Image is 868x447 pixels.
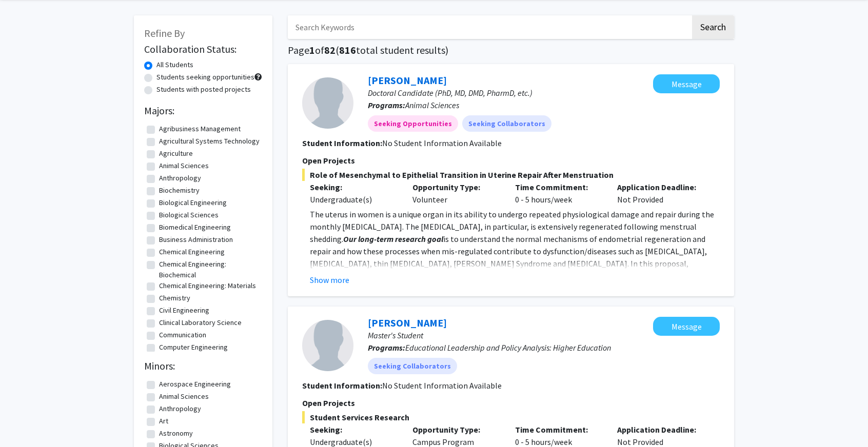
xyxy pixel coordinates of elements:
[159,136,260,147] label: Agricultural Systems Technology
[159,305,209,316] label: Civil Engineering
[368,316,447,329] a: [PERSON_NAME]
[302,398,355,408] span: Open Projects
[412,423,500,436] p: Opportunity Type:
[609,181,712,206] div: Not Provided
[310,423,397,436] p: Seeking:
[302,138,382,148] b: Student Information:
[653,317,720,336] button: Message Evan White
[159,259,260,280] label: Chemical Engineering: Biochemical
[159,124,241,134] label: Agribusiness Management
[302,411,720,423] span: Student Services Research
[159,403,201,414] label: Anthropology
[156,84,251,95] label: Students with posted projects
[368,342,405,353] b: Programs:
[288,44,734,56] h1: Page of ( total student results)
[159,317,242,328] label: Clinical Laboratory Science
[159,391,209,402] label: Animal Sciences
[515,423,602,436] p: Time Commitment:
[159,197,227,208] label: Biological Engineering
[156,72,254,83] label: Students seeking opportunities
[405,100,459,110] span: Animal Sciences
[156,59,193,70] label: All Students
[405,181,507,206] div: Volunteer
[144,43,262,55] h2: Collaboration Status:
[159,280,256,291] label: Chemical Engineering: Materials
[310,208,720,307] p: The uterus in women is a unique organ in its ability to undergo repeated physiological damage and...
[692,15,734,39] button: Search
[368,115,458,132] mat-chip: Seeking Opportunities
[144,27,185,39] span: Refine By
[617,423,704,436] p: Application Deadline:
[159,428,193,439] label: Astronomy
[412,181,500,193] p: Opportunity Type:
[144,105,262,117] h2: Majors:
[310,274,349,286] button: Show more
[159,148,193,159] label: Agriculture
[159,247,225,257] label: Chemical Engineering
[310,181,397,193] p: Seeking:
[310,193,397,206] div: Undergraduate(s)
[159,342,228,353] label: Computer Engineering
[159,173,201,184] label: Anthropology
[159,222,231,233] label: Biomedical Engineering
[368,358,457,374] mat-chip: Seeking Collaborators
[159,185,200,196] label: Biochemistry
[159,379,231,390] label: Aerospace Engineering
[159,330,206,340] label: Communication
[144,360,262,372] h2: Minors:
[507,181,610,206] div: 0 - 5 hours/week
[343,234,443,244] em: Our long-term research goal
[462,115,551,132] mat-chip: Seeking Collaborators
[302,155,355,166] span: Open Projects
[159,416,168,426] label: Art
[159,210,219,220] label: Biological Sciences
[8,401,44,439] iframe: Chat
[302,380,382,391] b: Student Information:
[368,100,405,110] b: Programs:
[288,15,691,39] input: Search Keywords
[405,342,611,353] span: Educational Leadership and Policy Analysis: Higher Education
[382,138,502,148] span: No Student Information Available
[382,380,502,391] span: No Student Information Available
[368,74,447,87] a: [PERSON_NAME]
[302,169,720,181] span: Role of Mesenchymal to Epithelial Transition in Uterine Repair After Menstruation
[368,88,532,98] span: Doctoral Candidate (PhD, MD, DMD, PharmD, etc.)
[309,44,315,56] span: 1
[515,181,602,193] p: Time Commitment:
[159,160,209,171] label: Animal Sciences
[159,293,190,303] label: Chemistry
[617,181,704,193] p: Application Deadline:
[653,74,720,93] button: Message Marissa LaMartina
[339,44,356,56] span: 816
[324,44,336,56] span: 82
[159,234,233,245] label: Business Administration
[368,330,423,340] span: Master's Student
